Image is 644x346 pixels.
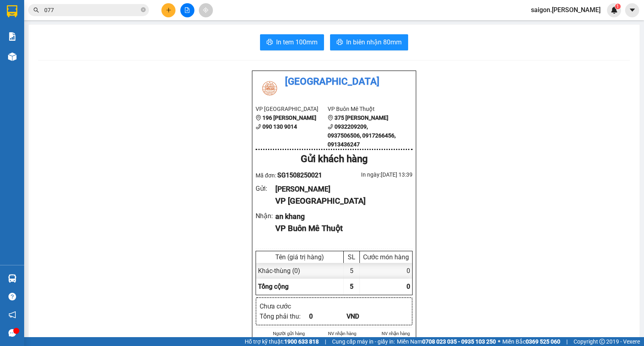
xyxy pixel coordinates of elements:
span: 1 [616,4,619,9]
span: Miền Nam [397,337,496,346]
sup: 1 [615,4,621,9]
span: caret-down [629,6,636,14]
span: Tổng cộng [258,283,289,290]
input: Tìm tên, số ĐT hoặc mã đơn [44,6,139,15]
span: printer [336,39,343,46]
b: 0932209209, 0937506506, 0917266456, 0913436247 [328,123,396,148]
span: Miền Bắc [502,337,560,346]
span: Hỗ trợ kỹ thuật: [245,337,319,346]
div: In ngày: [DATE] 13:39 [334,170,413,179]
img: logo-vxr [7,5,17,17]
img: warehouse-icon [8,52,17,61]
div: Nhận : [256,211,275,221]
span: aim [203,7,208,13]
span: SG1508250021 [277,171,322,179]
div: Tổng phải thu : [260,311,309,321]
span: message [8,329,16,337]
strong: 0369 525 060 [526,338,560,345]
strong: 1900 633 818 [284,338,319,345]
button: printerIn tem 100mm [260,34,324,50]
span: printer [266,39,273,46]
span: In biên nhận 80mm [346,37,402,47]
div: 0 [309,311,347,321]
span: phone [256,124,261,129]
div: VP [GEOGRAPHIC_DATA] [275,195,406,207]
span: 0 [407,283,410,290]
span: In tem 100mm [276,37,318,47]
span: Khác - thùng (0) [258,267,300,275]
button: aim [199,3,213,17]
span: Cung cấp máy in - giấy in: [332,337,395,346]
div: 5 [344,263,360,279]
img: solution-icon [8,32,17,41]
button: file-add [180,3,194,17]
button: printerIn biên nhận 80mm [330,34,408,50]
strong: 0708 023 035 - 0935 103 250 [422,338,496,345]
span: environment [328,115,333,121]
div: VND [347,311,384,321]
div: Tên (giá trị hàng) [258,253,341,261]
li: NV nhận hàng [325,330,359,337]
span: phone [328,124,333,129]
b: 090 130 9014 [262,123,297,130]
button: plus [161,3,175,17]
span: notification [8,311,16,319]
span: close-circle [141,7,146,12]
li: VP Buôn Mê Thuột [328,104,400,113]
span: plus [166,7,171,13]
img: logo.jpg [256,74,284,102]
div: Mã đơn: [256,170,334,180]
span: close-circle [141,6,146,14]
span: 5 [350,283,353,290]
div: Gửi khách hàng [256,152,413,167]
div: Cước món hàng [362,253,410,261]
li: NV nhận hàng [378,330,413,337]
button: caret-down [625,3,639,17]
li: VP [GEOGRAPHIC_DATA] [256,104,328,113]
div: [PERSON_NAME] [275,183,406,195]
span: ⚪️ [498,340,500,343]
b: 196 [PERSON_NAME] [262,115,316,121]
span: | [325,337,326,346]
img: icon-new-feature [611,6,618,14]
b: 375 [PERSON_NAME] [334,115,388,121]
div: Chưa cước [260,301,309,311]
span: file-add [184,7,190,13]
span: question-circle [8,293,16,300]
div: Gửi : [256,183,275,194]
span: environment [256,115,261,121]
li: [GEOGRAPHIC_DATA] [256,74,413,90]
div: an khang [275,211,406,222]
span: copyright [599,339,605,344]
div: VP Buôn Mê Thuột [275,222,406,235]
li: Người gửi hàng xác nhận [272,330,306,344]
div: SL [346,253,357,261]
span: | [566,337,568,346]
span: search [33,7,39,13]
img: warehouse-icon [8,274,17,283]
span: saigon.[PERSON_NAME] [524,5,607,15]
div: 0 [360,263,412,279]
